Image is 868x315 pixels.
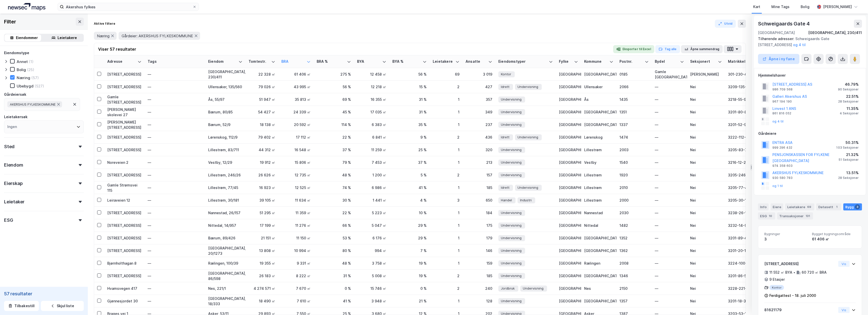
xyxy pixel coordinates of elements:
[317,160,351,165] div: 79 %
[357,185,386,190] div: 6 986 ㎡
[777,212,813,219] div: Transaksjoner
[4,91,26,98] div: Gårdeiersøk
[122,34,193,38] span: Gårdeier: AKERSHUS FYLKESKOMMUNE
[8,3,45,11] img: logo.a4113a55bc3d86da70a041830d287a7e.svg
[655,172,684,178] div: —
[392,84,427,89] div: 15 %
[728,122,762,127] div: 3201-52-9-0-0
[619,185,649,190] div: 2010
[466,109,492,115] div: 349
[17,84,34,88] div: Ubebygd
[619,84,649,89] div: 2066
[433,84,459,89] div: 2
[518,135,538,140] span: Undervisning
[16,35,38,41] div: Eiendommer
[619,160,649,165] div: 1540
[249,185,275,190] div: 16 923 ㎡
[433,97,459,102] div: 1
[840,106,859,112] div: 11.35%
[281,210,311,215] div: 11 359 ㎡
[501,122,522,127] span: Undervisning
[619,72,649,77] div: 0185
[317,172,351,178] div: 48 %
[690,198,722,203] div: Nei
[64,3,193,11] input: Søk på adresse, matrikkel, gårdeiere, leietakere eller personer
[584,210,613,215] div: Nannestad
[559,135,578,140] div: [GEOGRAPHIC_DATA]
[690,185,722,190] div: Nei
[619,109,649,115] div: 1351
[357,109,386,115] div: 17 035 ㎡
[559,160,578,165] div: [GEOGRAPHIC_DATA]
[655,147,684,152] div: —
[281,84,311,89] div: 43 995 ㎡
[559,172,578,178] div: [GEOGRAPHIC_DATA]
[107,198,142,203] div: Leiraveien 12
[281,72,311,77] div: 61 406 ㎡
[281,147,311,152] div: 16 548 ㎡
[758,72,862,78] div: Hjemmelshaver
[281,109,311,115] div: 24 339 ㎡
[655,135,684,140] div: —
[655,97,684,102] div: —
[249,172,275,178] div: 26 626 ㎡
[433,198,459,203] div: 3
[208,122,242,127] div: Bærum, 52/9
[559,59,572,64] div: Fylke
[690,72,722,77] div: [PERSON_NAME]
[317,122,351,127] div: 114 %
[281,160,311,165] div: 15 806 ㎡
[838,152,859,158] div: 21.32%
[249,122,275,127] div: 18 138 ㎡
[655,109,684,115] div: —
[498,59,547,64] div: Eiendomstyper
[392,135,427,140] div: 9 %
[619,147,649,152] div: 2003
[843,203,862,210] div: Bygg
[148,133,202,141] div: —
[559,185,578,190] div: [GEOGRAPHIC_DATA]
[619,97,649,102] div: 1435
[466,185,492,190] div: 185
[806,204,812,209] div: 69
[317,210,351,215] div: 22 %
[249,109,275,115] div: 54 427 ㎡
[690,147,722,152] div: Nei
[728,109,762,115] div: 3201-80-85-0-0
[619,210,649,215] div: 2030
[208,160,242,165] div: Vestby, 12/29
[317,198,351,203] div: 30 %
[357,160,386,165] div: 7 453 ㎡
[4,162,23,168] div: Eiendom
[17,59,28,64] div: Annet
[690,160,722,165] div: Nei
[772,164,793,168] div: 974 358 603
[4,144,15,150] div: Sted
[357,147,386,152] div: 11 259 ㎡
[148,159,202,167] div: —
[772,87,793,91] div: 986 709 568
[107,160,142,165] div: Noreveien 2
[27,67,34,72] div: (25)
[501,109,522,115] span: Undervisning
[501,160,522,165] span: Undervisning
[281,122,311,127] div: 20 592 ㎡
[17,75,30,80] div: Næring
[357,198,386,203] div: 1 441 ㎡
[838,261,850,267] button: Vis
[392,147,427,152] div: 25 %
[148,83,202,91] div: —
[433,72,459,77] div: 69
[433,147,459,152] div: 1
[466,59,486,64] div: Ansatte
[433,160,459,165] div: 1
[392,59,421,64] div: BYA %
[559,210,578,215] div: [GEOGRAPHIC_DATA]
[728,198,762,203] div: 3205-30-181-0-0
[107,119,142,130] div: [PERSON_NAME][STREET_ADDRESS]
[249,147,275,152] div: 44 312 ㎡
[433,59,453,64] div: Leietakere
[281,97,311,102] div: 35 813 ㎡
[107,94,142,105] div: Gamle [STREET_ADDRESS]
[208,210,242,215] div: Nannestad, 26/157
